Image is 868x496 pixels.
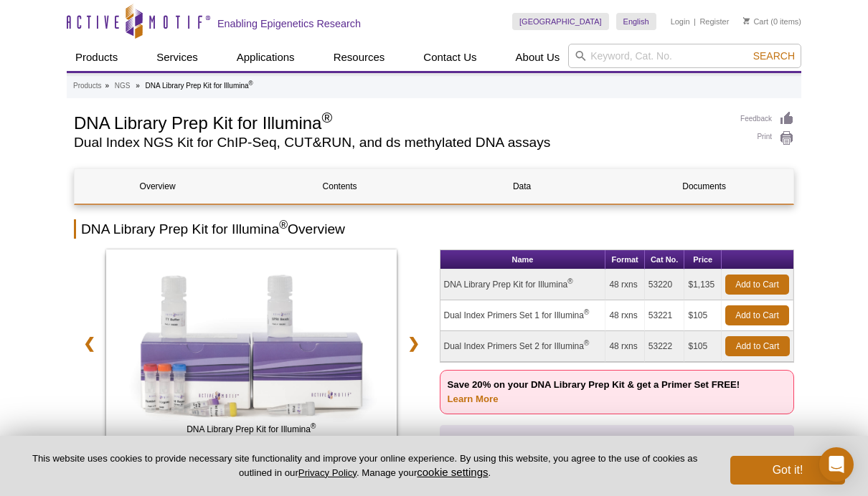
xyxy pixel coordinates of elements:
a: Add to Cart [725,275,789,295]
a: Cart [743,16,768,27]
sup: ® [249,80,253,87]
a: Services [148,44,207,71]
span: Search [753,50,795,62]
sup: ® [321,110,332,125]
a: Learn More [448,394,499,404]
a: Overview [75,169,240,204]
a: [GEOGRAPHIC_DATA] [512,13,609,30]
a: ❮ [74,327,105,360]
h1: DNA Library Prep Kit for Illumina [74,111,726,133]
th: Name [440,250,606,270]
a: Add to Cart [725,336,790,356]
a: Products [67,44,126,71]
td: 53220 [645,270,685,300]
td: Dual Index Primers Set 2 for Illumina [440,331,606,362]
a: Register [699,16,729,27]
p: This website uses cookies to provide necessary site functionality and improve your online experie... [23,452,707,480]
a: ❯ [398,327,429,360]
a: Documents [621,169,787,204]
sup: ® [567,277,572,285]
td: $105 [684,331,722,362]
sup: ® [311,422,316,430]
a: DNA Library Prep Kit for Illumina [106,249,397,447]
a: About Us [507,44,569,71]
a: Privacy Policy [298,467,357,478]
sup: ® [584,339,589,347]
button: Got it! [730,456,845,485]
td: DNA Library Prep Kit for Illumina [440,270,606,300]
a: NGS [115,80,131,92]
h2: Enabling Epigenetics Research [217,17,361,30]
button: cookie settings [417,466,488,478]
th: Format [605,250,644,270]
a: Feedback [740,111,794,127]
input: Keyword, Cat. No. [568,44,801,68]
span: DNA Library Prep Kit for Illumina [109,422,393,437]
a: Applications [228,44,303,71]
strong: Save 20% on your DNA Library Prep Kit & get a Primer Set FREE! [448,379,740,404]
td: 48 rxns [605,270,644,300]
sup: ® [584,308,589,316]
td: Dual Index Primers Set 1 for Illumina [440,300,606,331]
th: Cat No. [645,250,685,270]
img: DNA Library Prep Kit for Illumina [106,249,397,443]
a: Add to Cart [725,305,789,325]
h2: Dual Index NGS Kit for ChIP-Seq, CUT&RUN, and ds methylated DNA assays [74,136,726,149]
li: (0 items) [743,13,801,30]
a: English [616,13,656,30]
sup: ® [279,219,288,231]
img: Your Cart [743,17,750,24]
button: Search [749,49,799,62]
div: Open Intercom Messenger [819,447,854,482]
a: Data [439,169,605,204]
li: » [105,82,109,90]
li: DNA Library Prep Kit for Illumina [146,82,253,90]
a: Contact Us [415,44,485,71]
h2: DNA Library Prep Kit for Illumina Overview [74,219,794,239]
td: 53221 [645,300,685,331]
a: Print [740,130,794,146]
a: Contents [257,169,423,204]
td: 53222 [645,331,685,362]
th: Price [684,250,722,270]
li: » [136,82,140,90]
td: 48 rxns [605,331,644,362]
a: Resources [325,44,394,71]
li: | [694,13,696,30]
a: Products [73,80,101,92]
td: 48 rxns [605,300,644,331]
a: Login [671,16,690,27]
td: $105 [684,300,722,331]
td: $1,135 [684,270,722,300]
